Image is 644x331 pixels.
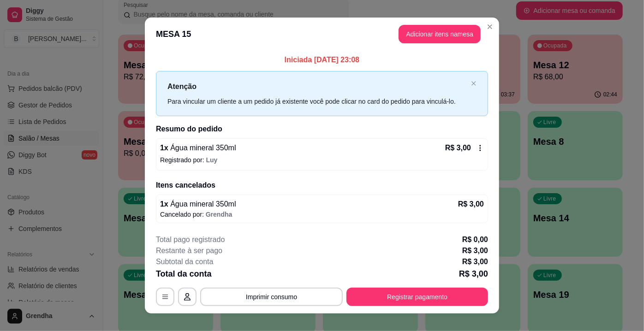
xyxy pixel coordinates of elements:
p: Iniciada [DATE] 23:08 [156,54,488,65]
span: Água mineral 350ml [168,200,236,208]
p: R$ 0,00 [462,234,488,245]
div: Para vincular um cliente a um pedido já existente você pode clicar no card do pedido para vinculá... [167,96,467,106]
p: R$ 3,00 [458,199,484,210]
h2: Resumo do pedido [156,124,488,135]
p: Registrado por: [160,155,484,165]
button: Adicionar itens namesa [399,25,481,43]
p: 1 x [160,142,236,154]
p: Total da conta [156,267,212,280]
h2: Itens cancelados [156,180,488,191]
p: R$ 3,00 [462,256,488,267]
p: Subtotal da conta [156,256,214,267]
span: Luy [206,156,218,164]
button: Registrar pagamento [346,288,488,306]
p: Restante à ser pago [156,245,222,256]
p: R$ 3,00 [462,245,488,256]
p: Cancelado por: [160,210,484,219]
button: Close [483,19,497,34]
p: Total pago registrado [156,234,225,245]
header: MESA 15 [145,18,499,51]
p: R$ 3,00 [459,267,488,280]
span: close [471,81,477,86]
span: Grendha [206,211,233,218]
span: Água mineral 350ml [168,144,236,152]
button: Imprimir consumo [200,288,343,306]
p: R$ 3,00 [445,142,471,154]
p: Atenção [167,81,467,92]
button: close [471,81,477,87]
p: 1 x [160,199,236,210]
